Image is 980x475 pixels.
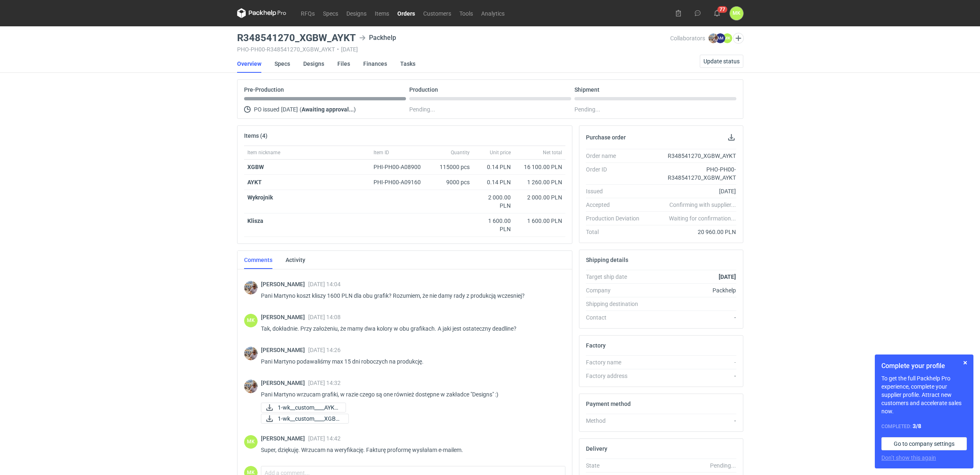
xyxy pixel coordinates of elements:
span: [PERSON_NAME] [261,435,308,442]
div: Completed: [881,422,967,431]
span: [DATE] 14:26 [308,347,341,353]
a: Designs [342,8,371,18]
div: 1-wk__custom____AYKT__d0__oR348541270__outside__v2.pdf-wk__custom____AYKT__d0__oR348541270__outsi... [261,403,343,412]
div: Production Deviation [586,214,646,222]
span: [PERSON_NAME] [261,347,308,353]
button: Don’t show this again [881,454,936,462]
button: MK [730,7,743,20]
p: Tak, dokładnie. Przy założeniu, że mamy dwa kolory w obu grafikach. A jaki jest ostateczny deadline? [261,324,559,334]
div: Accepted [586,201,646,209]
div: - [646,417,736,425]
p: Pani Martyno koszt kliszy 1600 PLN dla obu grafik? Rozumiem, że nie damy rady z produkcją wczesniej? [261,291,559,301]
a: 1-wk__custom____AYKT... [261,403,346,412]
a: RFQs [297,8,319,18]
a: Items [371,8,393,18]
span: Item nickname [247,149,280,156]
div: Contact [586,313,646,322]
span: Update status [703,58,740,64]
div: 16 100.00 PLN [517,163,562,171]
p: Production [409,86,438,93]
div: [DATE] [646,187,736,195]
div: Issued [586,187,646,195]
div: 0.14 PLN [476,178,511,186]
button: Edit collaborators [733,33,743,44]
h3: R348541270_XGBW_AYKT [237,33,356,43]
p: Pre-Production [244,86,284,93]
p: Shipment [574,86,600,93]
div: 0.14 PLN [476,163,511,171]
div: - [646,372,736,380]
img: Michał Palasek [708,33,718,43]
span: [DATE] 14:08 [308,314,341,320]
button: Update status [700,55,743,68]
div: 2 000.00 PLN [476,193,511,210]
span: Unit price [490,149,511,156]
div: Martyna Kasperska [730,7,743,20]
strong: AYKT [247,179,262,185]
figcaption: AM [715,33,725,43]
div: Factory name [586,358,646,366]
span: Quantity [451,149,470,156]
h2: Delivery [586,445,607,452]
div: Pending... [574,104,736,114]
div: - [646,313,736,322]
a: 1-wk__custom____XGBW... [261,414,349,424]
a: Customers [419,8,455,18]
span: [PERSON_NAME] [261,281,308,287]
div: Order name [586,152,646,160]
div: 2 000.00 PLN [517,193,562,202]
div: PHO-PH00-R348541270_XGBW_AYKT [646,165,736,182]
div: - [646,358,736,366]
img: Michał Palasek [244,380,258,393]
div: Factory address [586,372,646,380]
span: 1-wk__custom____AYKT... [278,403,339,412]
div: 1 600.00 PLN [517,217,562,225]
strong: Awaiting approval... [302,106,354,113]
strong: 3 / 8 [913,423,921,429]
figcaption: MK [244,435,258,449]
h1: Complete your profile [881,361,967,371]
button: Skip for now [960,358,970,368]
figcaption: MK [244,314,258,327]
span: [DATE] 14:32 [308,380,341,386]
span: • [337,46,339,53]
em: Waiting for confirmation... [669,214,736,222]
a: Files [337,55,350,73]
div: Method [586,417,646,425]
div: 1-wk__custom____XGBW__d0__oR348541270__outside__v2.pdf-wk__custom____XGBW__d0__oR348541270__outsi... [261,414,343,424]
div: PO issued [244,104,406,114]
span: [DATE] 14:42 [308,435,341,442]
div: PHI-PH00-A09160 [374,178,429,186]
button: Download PO [726,132,736,142]
a: Analytics [477,8,509,18]
div: Total [586,228,646,236]
div: Shipping destination [586,300,646,308]
p: Super, dziękuję. Wrzucam na weryfikację. Fakturę proformę wysłałam e-mailem. [261,445,559,455]
strong: XGBW [247,164,264,170]
span: Collaborators [670,35,705,42]
div: State [586,461,646,470]
span: Item ID [374,149,389,156]
h2: Purchase order [586,134,626,141]
a: Comments [244,251,272,269]
div: Target ship date [586,273,646,281]
h2: Items (4) [244,132,267,139]
img: Michał Palasek [244,347,258,360]
em: Pending... [710,462,736,469]
span: ) [354,106,356,113]
span: [PERSON_NAME] [261,380,308,386]
img: Michał Palasek [244,281,258,294]
div: 115000 pcs [432,160,473,175]
div: Packhelp [646,286,736,294]
a: Overview [237,55,261,73]
p: Pani Martyno wrzucam grafiki, w razie czego są one również dostępne w zakładce "Designs" :) [261,389,559,399]
div: R348541270_XGBW_AYKT [646,152,736,160]
div: PHI-PH00-A08900 [374,163,429,171]
a: Tasks [400,55,415,73]
span: [DATE] 14:04 [308,281,341,287]
a: Tools [455,8,477,18]
div: 1 600.00 PLN [476,217,511,233]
